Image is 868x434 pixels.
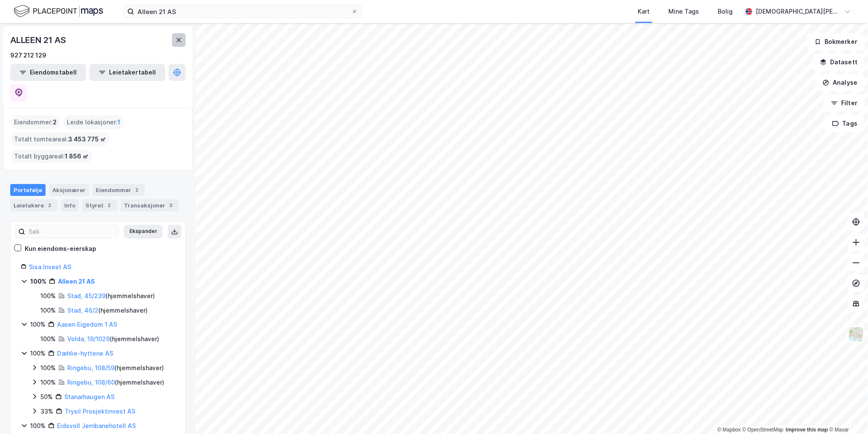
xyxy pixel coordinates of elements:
[67,334,159,344] div: ( hjemmelshaver )
[10,50,46,60] div: 927 212 129
[807,33,865,50] button: Bokmerker
[14,4,103,19] img: logo.f888ab2527a4732fd821a326f86c7f29.svg
[25,244,96,254] div: Kun eiendoms-eierskap
[742,427,784,433] a: OpenStreetMap
[67,379,115,386] a: Ringebu, 108/60
[133,186,141,194] div: 2
[134,5,351,18] input: Søk på adresse, matrikkel, gårdeiere, leietakere eller personer
[786,427,828,433] a: Improve this map
[61,199,79,211] div: Info
[815,74,865,91] button: Analyse
[756,6,841,17] div: [DEMOGRAPHIC_DATA][PERSON_NAME]
[49,184,89,196] div: Aksjonærer
[124,225,163,239] button: Ekspander
[105,201,114,210] div: 2
[40,392,53,402] div: 50%
[11,132,109,146] div: Totalt tomteareal :
[30,421,46,431] div: 100%
[40,363,56,373] div: 100%
[40,377,56,388] div: 100%
[67,291,155,301] div: ( hjemmelshaver )
[10,33,68,47] div: ALLEEN 21 AS
[67,335,110,342] a: Volda, 19/1029
[65,408,135,415] a: Trysil Prosjektinvest AS
[40,291,56,301] div: 100%
[813,54,865,71] button: Datasett
[718,6,733,17] div: Bolig
[117,117,120,127] span: 1
[46,201,54,210] div: 2
[10,199,57,211] div: Leietakere
[57,422,136,429] a: Eidsvoll Jernbanehotell AS
[717,427,741,433] a: Mapbox
[30,319,46,330] div: 100%
[68,134,106,144] span: 3 453 775 ㎡
[824,95,865,112] button: Filter
[848,326,864,342] img: Z
[65,151,89,161] span: 1 856 ㎡
[67,377,164,388] div: ( hjemmelshaver )
[40,406,53,417] div: 33%
[11,149,92,163] div: Totalt byggareal :
[57,321,117,328] a: Aasen Eigedom 1 AS
[120,199,179,211] div: Transaksjoner
[40,334,56,344] div: 100%
[67,305,148,316] div: ( hjemmelshaver )
[64,393,115,400] a: Stanarhaugen AS
[82,199,117,211] div: Styret
[67,292,106,299] a: Stad, 45/239
[29,263,71,270] a: Sisa Invest AS
[67,363,164,373] div: ( hjemmelshaver )
[40,305,56,316] div: 100%
[57,350,113,357] a: Dæhlie-hyttene AS
[638,6,650,17] div: Kart
[67,307,98,314] a: Stad, 46/2
[10,64,86,81] button: Eiendomstabell
[30,348,46,359] div: 100%
[67,364,115,371] a: Ringebu, 108/59
[89,64,165,81] button: Leietakertabell
[825,393,868,434] iframe: Chat Widget
[167,201,175,210] div: 3
[58,278,95,285] a: Alleen 21 AS
[63,115,124,129] div: Leide lokasjoner :
[92,184,145,196] div: Eiendommer
[11,115,60,129] div: Eiendommer :
[30,276,46,287] div: 100%
[668,6,699,17] div: Mine Tags
[10,184,46,196] div: Portefølje
[25,225,118,238] input: Søk
[825,115,865,132] button: Tags
[53,117,57,127] span: 2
